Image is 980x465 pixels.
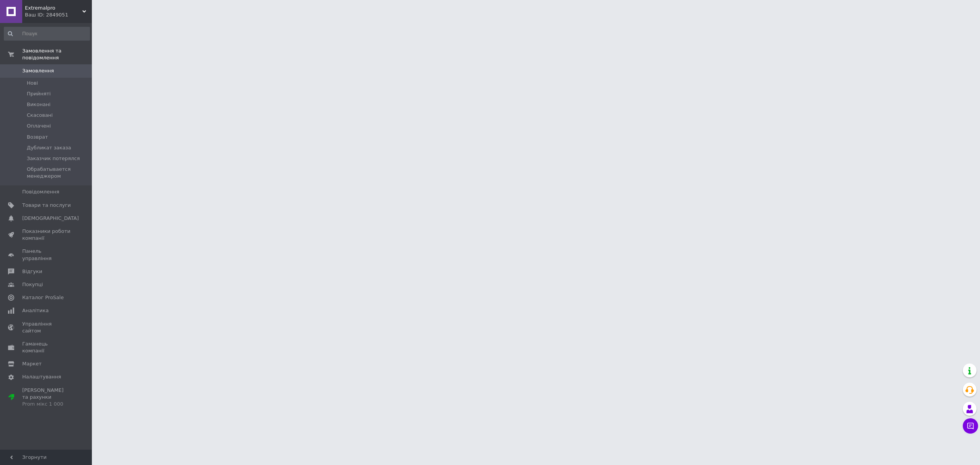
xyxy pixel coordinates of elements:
span: Покупці [22,281,43,288]
span: Маркет [22,360,42,367]
span: Дубликат заказа [27,144,71,151]
span: Панель управління [22,248,71,262]
span: Налаштування [22,373,61,380]
span: Замовлення та повідомлення [22,47,92,61]
span: Скасовані [27,112,53,119]
span: Нові [27,80,38,87]
span: Повідомлення [22,188,59,195]
span: Гаманець компанії [22,341,71,354]
span: Відгуки [22,268,42,275]
div: Ваш ID: 2849051 [25,11,92,18]
span: Замовлення [22,67,54,74]
span: Товари та послуги [22,202,71,209]
button: Чат з покупцем [963,418,978,434]
span: Аналітика [22,307,49,314]
span: Виконані [27,101,51,108]
span: Управління сайтом [22,321,71,334]
span: Заказчик потерялся [27,155,80,162]
span: Оплачені [27,123,51,129]
span: [PERSON_NAME] та рахунки [22,387,71,408]
span: Каталог ProSale [22,294,64,301]
span: Показники роботи компанії [22,228,71,242]
div: Prom мікс 1 000 [22,401,71,408]
span: Прийняті [27,90,51,97]
span: Extremalpro [25,5,82,11]
input: Пошук [4,27,90,41]
span: [DEMOGRAPHIC_DATA] [22,215,79,222]
span: Возврат [27,134,48,141]
span: Обрабатывается менеджером [27,166,89,180]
